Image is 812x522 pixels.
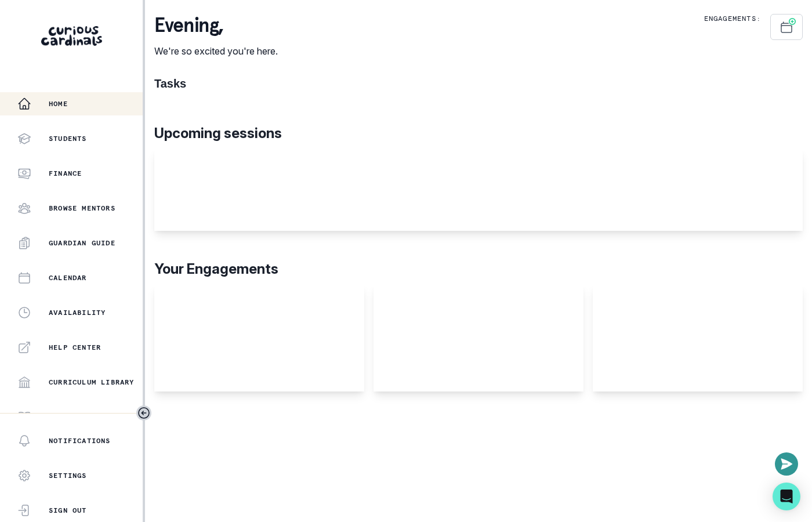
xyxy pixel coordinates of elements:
button: Open or close messaging widget [775,452,798,476]
div: Open Intercom Messenger [773,483,800,510]
p: Notifications [49,436,111,445]
button: Schedule Sessions [770,14,803,40]
p: Help Center [49,343,101,352]
p: Curriculum Library [49,378,135,387]
p: Engagements: [704,14,761,23]
p: Home [49,99,68,108]
p: Calendar [49,273,87,282]
p: Sign Out [49,506,87,515]
p: Finance [49,169,82,178]
p: Settings [49,471,87,480]
p: Mentor Handbook [49,412,120,422]
img: Curious Cardinals Logo [41,26,102,46]
p: We're so excited you're here. [154,44,278,58]
p: Availability [49,308,106,317]
p: Upcoming sessions [154,123,803,144]
p: Browse Mentors [49,204,115,213]
p: evening , [154,14,278,37]
p: Students [49,134,87,143]
button: Toggle sidebar [136,405,151,420]
h1: Tasks [154,77,803,90]
p: Guardian Guide [49,238,115,248]
p: Your Engagements [154,259,803,280]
